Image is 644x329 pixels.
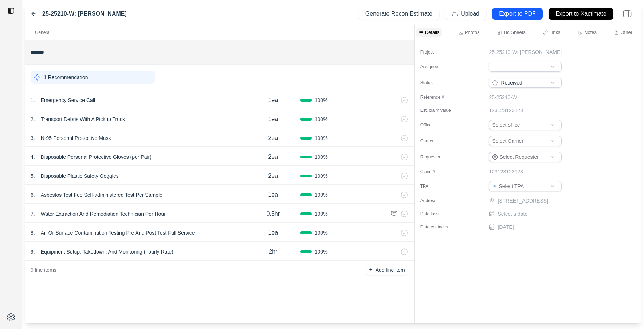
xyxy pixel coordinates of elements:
[445,8,486,20] button: Upload
[555,10,606,18] p: Export to Xactimate
[358,8,439,20] button: Generate Recon Estimate
[365,10,432,18] p: Generate Recon Estimate
[619,6,635,22] img: right-panel.svg
[549,8,613,20] button: Export to Xactimate
[492,8,543,20] button: Export to PDF
[499,10,535,18] p: Export to PDF
[461,10,479,18] p: Upload
[7,7,15,15] img: toggle sidebar
[42,9,127,18] label: 25-25210-W: [PERSON_NAME]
